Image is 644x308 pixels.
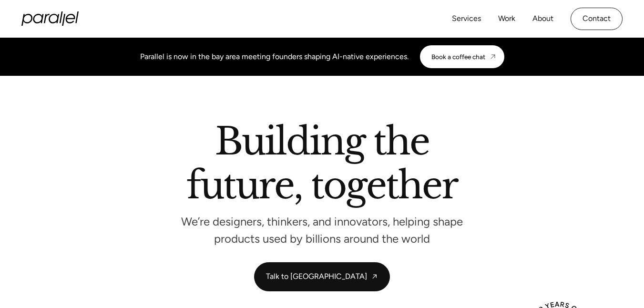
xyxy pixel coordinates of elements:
[420,45,504,68] a: Book a coffee chat
[431,53,485,61] div: Book a coffee chat
[140,51,409,62] div: Parallel is now in the bay area meeting founders shaping AI-native experiences.
[571,8,623,30] a: Contact
[452,12,481,26] a: Services
[532,12,553,26] a: About
[186,123,458,207] h2: Building the future, together
[179,217,465,243] p: We’re designers, thinkers, and innovators, helping shape products used by billions around the world
[498,12,515,26] a: Work
[21,11,79,26] a: home
[489,53,497,61] img: CTA arrow image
